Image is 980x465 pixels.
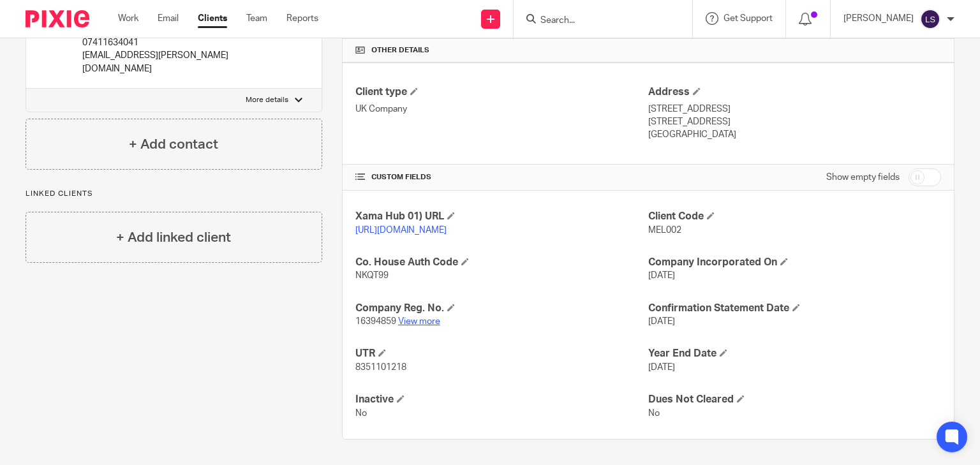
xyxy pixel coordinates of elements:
h4: Co. House Auth Code [355,256,648,269]
h4: + Add contact [129,135,218,154]
p: [GEOGRAPHIC_DATA] [648,128,941,141]
span: MEL002 [648,226,681,235]
p: [EMAIL_ADDRESS][PERSON_NAME][DOMAIN_NAME] [82,49,274,75]
img: Pixie [26,10,89,27]
h4: Client Code [648,210,941,223]
span: [DATE] [648,317,675,326]
span: NKQT99 [355,271,389,280]
img: svg%3E [920,9,940,29]
h4: UTR [355,347,648,360]
label: Show empty fields [826,171,900,184]
a: Team [246,12,267,25]
h4: Dues Not Cleared [648,393,941,406]
span: 16394859 [355,317,396,326]
span: No [355,409,367,418]
span: [DATE] [648,363,675,372]
h4: CUSTOM FIELDS [355,172,648,182]
span: Other details [371,45,429,55]
a: Clients [198,12,227,25]
span: Get Support [724,14,773,23]
a: [URL][DOMAIN_NAME] [355,226,447,235]
h4: Client type [355,85,648,99]
h4: + Add linked client [116,228,231,247]
p: UK Company [355,103,648,115]
h4: Company Reg. No. [355,302,648,315]
a: Email [158,12,179,25]
p: [STREET_ADDRESS] [648,103,941,115]
h4: Address [648,85,941,99]
p: [PERSON_NAME] [843,12,914,25]
p: More details [246,95,288,105]
h4: Company Incorporated On [648,256,941,269]
span: No [648,409,660,418]
input: Search [539,15,654,27]
a: Reports [286,12,318,25]
h4: Xama Hub 01) URL [355,210,648,223]
h4: Confirmation Statement Date [648,302,941,315]
p: [STREET_ADDRESS] [648,115,941,128]
p: 07411634041 [82,36,274,49]
span: [DATE] [648,271,675,280]
h4: Year End Date [648,347,941,360]
p: Linked clients [26,189,322,199]
span: 8351101218 [355,363,406,372]
h4: Inactive [355,393,648,406]
a: View more [398,317,440,326]
a: Work [118,12,138,25]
